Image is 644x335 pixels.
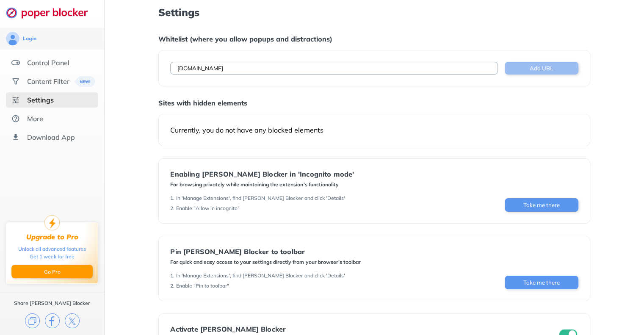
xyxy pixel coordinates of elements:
button: Take me there [505,276,578,289]
div: Enable "Pin to toolbar" [176,282,229,289]
button: Go Pro [11,265,93,278]
div: 2 . [170,205,174,212]
div: Sites with hidden elements [158,99,590,107]
div: For quick and easy access to your settings directly from your browser's toolbar [170,259,360,266]
div: Login [23,35,36,42]
div: 1 . [170,195,174,202]
div: In 'Manage Extensions', find [PERSON_NAME] Blocker and click 'Details' [176,272,345,279]
div: Upgrade to Pro [26,233,78,241]
img: menuBanner.svg [72,76,93,87]
div: Pin [PERSON_NAME] Blocker to toolbar [170,248,360,255]
div: Enable "Allow in incognito" [176,205,240,212]
img: x.svg [65,313,80,328]
img: logo-webpage.svg [6,7,97,19]
img: upgrade-to-pro.svg [44,215,60,230]
button: Add URL [505,62,578,75]
img: settings-selected.svg [11,96,20,104]
div: Settings [27,96,54,104]
h1: Settings [158,7,590,18]
img: features.svg [11,58,20,67]
div: 1 . [170,272,174,279]
div: For browsing privately while maintaining the extension's functionality [170,181,354,188]
div: Currently, you do not have any blocked elements [170,126,578,134]
div: In 'Manage Extensions', find [PERSON_NAME] Blocker and click 'Details' [176,195,345,202]
div: Download App [27,133,75,141]
input: Example: twitter.com [170,62,498,75]
img: copy.svg [25,313,40,328]
div: Unlock all advanced features [18,245,86,253]
button: Take me there [505,198,578,212]
div: 2 . [170,282,174,289]
div: Whitelist (where you allow popups and distractions) [158,35,590,43]
div: Content Filter [27,77,69,86]
div: More [27,114,43,123]
img: avatar.svg [6,32,19,45]
div: Enabling [PERSON_NAME] Blocker in 'Incognito mode' [170,170,354,178]
div: Share [PERSON_NAME] Blocker [14,300,90,307]
img: download-app.svg [11,133,20,141]
img: social.svg [11,77,20,86]
div: Get 1 week for free [30,253,75,260]
img: about.svg [11,114,20,123]
div: Control Panel [27,58,69,67]
div: Activate [PERSON_NAME] Blocker [170,325,286,333]
img: facebook.svg [45,313,60,328]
